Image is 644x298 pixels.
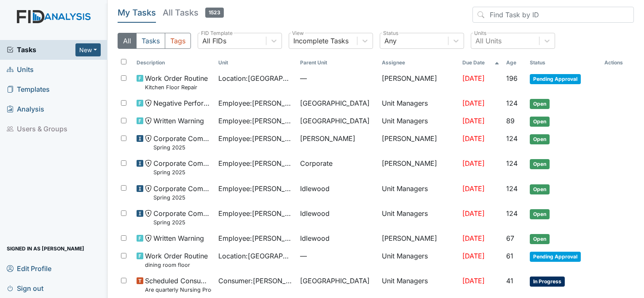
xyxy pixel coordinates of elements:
[462,277,485,285] span: [DATE]
[506,159,518,168] span: 124
[506,209,518,218] span: 124
[300,233,330,243] span: Idlewood
[218,276,293,286] span: Consumer : [PERSON_NAME]
[136,33,165,49] button: Tasks
[145,73,208,91] span: Work Order Routine Kitchen Floor Repair
[153,194,212,202] small: Spring 2025
[462,159,485,168] span: [DATE]
[530,134,550,144] span: Open
[218,233,293,243] span: Employee : [PERSON_NAME]
[530,99,550,109] span: Open
[7,63,34,76] span: Units
[153,116,204,126] span: Written Warning
[75,43,101,56] button: New
[462,117,485,125] span: [DATE]
[378,130,459,155] td: [PERSON_NAME]
[218,133,293,144] span: Employee : [PERSON_NAME]
[462,252,485,260] span: [DATE]
[384,36,397,46] div: Any
[145,286,212,294] small: Are quarterly Nursing Progress Notes/Visual Assessments completed by the end of the month followi...
[153,133,212,152] span: Corporate Compliance Spring 2025
[459,56,503,70] th: Toggle SortBy
[530,184,550,194] span: Open
[153,218,212,226] small: Spring 2025
[145,276,212,294] span: Scheduled Consumer Chart Review Are quarterly Nursing Progress Notes/Visual Assessments completed...
[153,233,204,243] span: Written Warning
[7,45,75,55] a: Tasks
[121,59,126,64] input: Toggle All Rows Selected
[506,234,514,242] span: 67
[218,73,293,83] span: Location : [GEOGRAPHIC_DATA]
[218,208,293,218] span: Employee : [PERSON_NAME]
[506,184,518,193] span: 124
[378,180,459,205] td: Unit Managers
[506,134,518,143] span: 124
[462,209,485,218] span: [DATE]
[530,209,550,219] span: Open
[530,234,550,244] span: Open
[297,56,378,70] th: Toggle SortBy
[530,117,550,127] span: Open
[378,205,459,230] td: Unit Managers
[7,103,44,116] span: Analysis
[300,98,370,108] span: [GEOGRAPHIC_DATA]
[300,73,375,83] span: —
[300,251,375,261] span: —
[118,33,191,49] div: Type filter
[472,7,634,23] input: Find Task by ID
[300,208,330,218] span: Idlewood
[218,158,293,168] span: Employee : [PERSON_NAME]
[163,7,224,19] h5: All Tasks
[300,116,370,126] span: [GEOGRAPHIC_DATA]
[506,277,513,285] span: 41
[165,33,191,49] button: Tags
[506,117,515,125] span: 89
[462,134,485,143] span: [DATE]
[145,251,208,269] span: Work Order Routine dining room floor
[202,36,226,46] div: All FIDs
[378,56,459,70] th: Assignee
[475,36,502,46] div: All Units
[378,112,459,130] td: Unit Managers
[293,36,349,46] div: Incomplete Tasks
[462,184,485,193] span: [DATE]
[506,99,518,107] span: 124
[462,74,485,82] span: [DATE]
[530,74,581,84] span: Pending Approval
[118,33,137,49] button: All
[378,272,459,297] td: Unit Managers
[145,261,208,269] small: dining room floor
[7,262,51,275] span: Edit Profile
[601,56,634,70] th: Actions
[145,83,208,91] small: Kitchen Floor Repair
[218,184,293,194] span: Employee : [PERSON_NAME], Janical
[506,74,518,82] span: 196
[7,83,50,96] span: Templates
[7,282,43,295] span: Sign out
[205,8,224,18] span: 1523
[526,56,601,70] th: Toggle SortBy
[530,159,550,169] span: Open
[378,247,459,272] td: Unit Managers
[378,155,459,180] td: [PERSON_NAME]
[118,7,156,19] h5: My Tasks
[7,242,84,255] span: Signed in as [PERSON_NAME]
[300,133,355,144] span: [PERSON_NAME]
[530,252,581,262] span: Pending Approval
[218,116,293,126] span: Employee : [PERSON_NAME]
[218,98,293,108] span: Employee : [PERSON_NAME]
[530,277,565,287] span: In Progress
[378,230,459,247] td: [PERSON_NAME]
[133,56,215,70] th: Toggle SortBy
[153,144,212,152] small: Spring 2025
[462,234,485,242] span: [DATE]
[378,70,459,95] td: [PERSON_NAME]
[218,251,293,261] span: Location : [GEOGRAPHIC_DATA]
[153,184,212,202] span: Corporate Compliance Spring 2025
[300,184,330,194] span: Idlewood
[503,56,526,70] th: Toggle SortBy
[153,168,212,176] small: Spring 2025
[215,56,297,70] th: Toggle SortBy
[153,158,212,176] span: Corporate Compliance Spring 2025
